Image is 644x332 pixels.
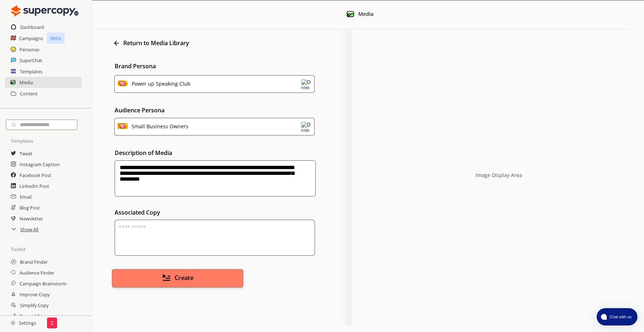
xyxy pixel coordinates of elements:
[20,278,67,289] a: Campaign Brainstorm
[20,224,38,235] a: Show All
[20,55,42,66] a: SuperChat
[20,159,60,170] a: Instagram Caption
[20,66,42,77] a: Templates
[19,33,43,44] a: Campaigns
[475,172,522,178] p: Image Display Area
[301,79,311,89] img: Dropdown
[129,79,191,91] div: Power up Speaking Club
[20,256,48,267] a: Brand Finder
[115,63,351,69] p: Brand Persona
[20,170,51,181] a: Facebook Post
[20,213,43,224] a: Newsletter
[20,88,38,99] a: Content
[20,191,31,202] a: Email
[301,122,311,132] img: Dropdown
[20,300,48,311] a: Simplify Copy
[11,321,15,325] img: Close
[115,107,351,113] p: Audience Persona
[20,22,44,33] a: Dashboard
[47,33,65,44] p: Beta
[20,289,50,300] a: Improve Copy
[115,150,351,156] p: Description of Media
[20,181,49,191] a: LinkedIn Post
[20,202,40,213] a: Blog Post
[118,121,128,131] img: Audience
[162,273,171,282] img: Playlist Icon
[51,320,54,326] p: 2
[607,314,633,320] span: Chat with us
[347,10,354,18] img: Media Icon
[11,4,78,18] img: Close
[112,269,243,288] button: Create
[101,36,341,49] div: Return to Media Library
[115,210,351,215] label: Associated Copy
[20,77,33,88] a: Media
[20,148,33,159] a: Tweet
[118,78,128,89] img: Brand
[175,274,193,282] span: Create
[20,311,48,322] a: Expand Copy
[358,11,374,17] div: Media
[129,122,188,134] div: Small Business Owners
[597,308,637,325] button: atlas-launcher
[20,44,39,55] a: Personas
[20,267,54,278] a: Audience Finder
